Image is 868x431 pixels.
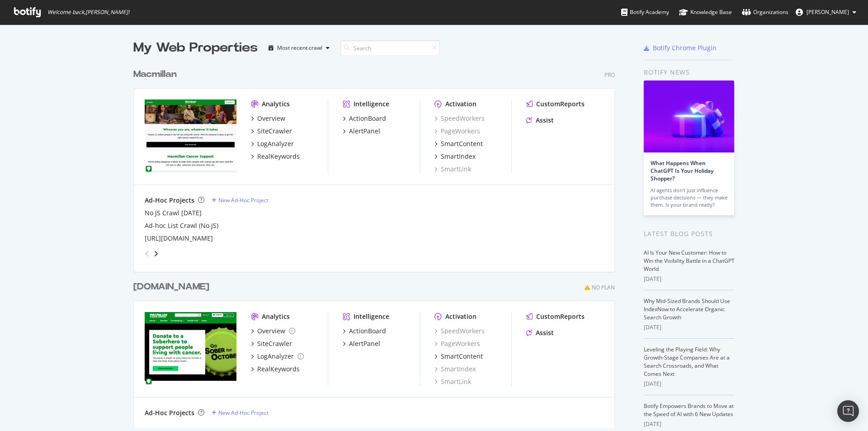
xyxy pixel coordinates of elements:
div: ActionBoard [349,114,386,123]
div: LogAnalyzer [257,139,294,148]
div: Botify news [644,67,735,77]
a: SmartIndex [434,365,476,374]
button: [PERSON_NAME] [788,5,863,19]
a: Leveling the Playing Field: Why Growth-Stage Companies Are at a Search Crossroads, and What Comes... [644,346,730,378]
input: Search [340,40,440,56]
a: Macmillan [133,68,180,81]
div: Latest Blog Posts [644,229,735,239]
a: CustomReports [526,99,585,109]
img: gosober.org.uk [145,312,236,385]
div: Overview [257,114,285,123]
a: [DOMAIN_NAME] [133,280,213,294]
button: Most recent crawl [265,41,333,55]
div: [DATE] [644,420,735,428]
a: PageWorkers [434,127,480,136]
div: Ad-Hoc Projects [145,196,194,205]
div: SiteCrawler [257,339,292,348]
div: LogAnalyzer [257,352,294,361]
div: RealKeywords [257,365,300,374]
a: ActionBoard [343,114,386,123]
a: AlertPanel [343,127,380,136]
a: [URL][DOMAIN_NAME] [145,234,213,243]
div: SiteCrawler [257,127,292,136]
div: CustomReports [536,99,585,109]
a: AI Is Your New Customer: How to Win the Visibility Battle in a ChatGPT World [644,249,735,273]
a: RealKeywords [251,152,300,161]
div: New Ad-Hoc Project [218,196,269,204]
a: LogAnalyzer [251,352,304,361]
div: Knowledge Base [679,8,732,17]
a: AlertPanel [343,339,380,348]
div: AlertPanel [349,127,380,136]
div: [DATE] [644,275,735,283]
div: SmartContent [441,352,483,361]
a: SmartContent [434,352,483,361]
div: RealKeywords [257,152,300,161]
div: AI agents don’t just influence purchase decisions — they make them. Is your brand ready? [651,187,727,208]
div: No Plan [592,284,615,291]
div: Analytics [262,99,290,109]
a: CustomReports [526,312,585,321]
div: CustomReports [536,312,585,321]
a: No JS Crawl [DATE] [145,208,202,218]
div: My Web Properties [133,39,258,57]
a: SpeedWorkers [434,114,485,123]
div: Botify Chrome Plugin [653,43,717,52]
a: Botify Chrome Plugin [644,43,717,52]
div: angle-right [153,249,159,258]
div: [DOMAIN_NAME] [133,280,209,294]
a: Why Mid-Sized Brands Should Use IndexNow to Accelerate Organic Search Growth [644,297,730,321]
div: AlertPanel [349,339,380,348]
a: PageWorkers [434,339,480,348]
a: Overview [251,114,285,123]
a: What Happens When ChatGPT Is Your Holiday Shopper? [651,159,713,182]
a: New Ad-Hoc Project [212,196,269,204]
img: What Happens When ChatGPT Is Your Holiday Shopper? [644,81,734,152]
span: Welcome back, [PERSON_NAME] ! [47,9,129,16]
div: Pro [604,71,615,79]
div: [DATE] [644,323,735,332]
a: SmartIndex [434,152,476,161]
a: SiteCrawler [251,339,292,348]
a: SpeedWorkers [434,327,485,336]
a: ActionBoard [343,327,386,336]
div: Open Intercom Messenger [837,400,859,422]
div: Activation [445,99,476,109]
div: angle-left [141,246,153,261]
a: SmartContent [434,139,483,148]
a: SiteCrawler [251,127,292,136]
div: grid [133,57,622,428]
div: Assist [536,328,554,337]
a: Ad-hoc List Crawl (No JS) [145,221,218,230]
div: Most recent crawl [277,45,322,51]
a: LogAnalyzer [251,139,294,148]
div: Overview [257,327,285,336]
div: SmartContent [441,139,483,148]
div: Botify Academy [621,8,669,17]
span: Adair Todman [807,8,849,16]
div: Intelligence [354,99,389,109]
div: Activation [445,312,476,321]
div: New Ad-Hoc Project [218,409,269,417]
div: Macmillan [133,68,177,81]
div: Intelligence [354,312,389,321]
div: Ad-Hoc Projects [145,408,194,417]
a: RealKeywords [251,365,300,374]
a: SmartLink [434,377,471,386]
a: Assist [526,116,554,125]
div: Analytics [262,312,290,321]
div: ActionBoard [349,327,386,336]
a: Assist [526,328,554,337]
a: SmartLink [434,165,471,174]
div: Organizations [742,8,788,17]
div: Assist [536,116,554,125]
